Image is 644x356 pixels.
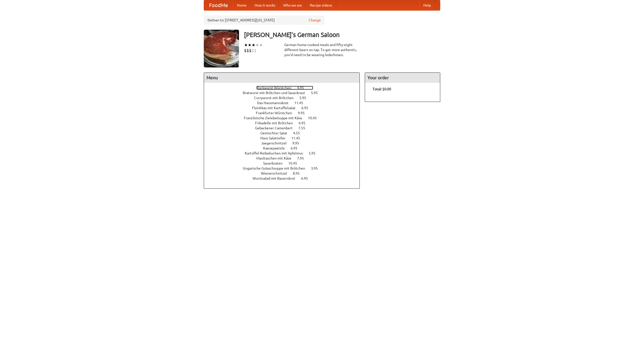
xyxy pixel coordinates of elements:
[263,161,288,165] span: Sauerbraten
[279,0,306,10] a: Who we are
[365,73,440,83] h4: Your order
[297,156,309,160] span: 7.95
[256,156,296,160] span: Maultaschen mit Käse
[254,96,315,100] a: Currywurst mit Brötchen 5.95
[261,171,292,175] span: Wienerschnitzel
[309,151,320,155] span: 5.95
[252,42,255,48] li: ★
[245,151,308,155] span: Kartoffel Reibekuchen mit Apfelmus
[248,42,252,48] li: ★
[256,156,313,160] a: Maultaschen mit Käse 7.95
[247,48,249,53] li: $
[255,121,315,125] a: Frikadelle mit Brötchen 6.95
[257,101,294,105] span: Das Hausmannskost
[260,136,291,140] span: Haus Salatteller
[293,171,305,175] span: 8.95
[252,106,317,110] a: Fleishkas mit Kartoffelsalat 6.95
[311,91,323,95] span: 5.95
[243,91,327,95] a: Bratwurst mit Brötchen und Sauerkraut 5.95
[306,0,336,10] a: Recipe videos
[243,91,310,95] span: Bratwurst mit Brötchen und Sauerkraut
[252,48,254,53] li: $
[257,101,312,105] a: Das Hausmannskost 11.45
[255,121,298,125] span: Frikadelle mit Brötchen
[288,161,302,165] span: 10.45
[311,166,323,170] span: 3.95
[253,176,317,180] a: Wurstsalad mit Bauernbrot 6.95
[309,18,321,23] a: Change
[297,86,309,90] span: 4.95
[255,126,314,130] a: Gebackener Camenbert 7.55
[233,0,251,10] a: Home
[260,131,292,135] span: Gemischter Salat
[244,116,326,120] a: Französische Zwiebelsuppe mit Käse 10.45
[294,101,308,105] span: 11.45
[261,171,309,175] a: Wienerschnitzel 8.95
[244,48,247,53] li: $
[255,126,298,130] span: Gebackener Camenbert
[301,176,313,180] span: 6.95
[419,0,435,10] a: Help
[292,141,304,145] span: 9.95
[204,73,359,83] h4: Menu
[244,116,307,120] span: Französische Zwiebelsuppe mit Käse
[251,0,279,10] a: How it works
[255,42,259,48] li: ★
[261,141,292,145] span: Jaegerschnitzel
[298,111,310,115] span: 9.95
[260,131,309,135] a: Gemischter Salat 4.55
[204,30,239,67] img: angular.jpg
[244,42,248,48] li: ★
[263,146,290,150] span: Kaesepaetzle
[260,136,309,140] a: Haus Salatteller 11.45
[256,86,296,90] span: Bockwurst Würstchen
[204,16,325,25] div: Deliver to: [STREET_ADDRESS][US_STATE]
[373,87,391,91] b: Total: $0.00
[261,141,308,145] a: Jaegerschnitzel 9.95
[284,42,360,57] div: German home-cooked meals and fifty-eight different beers on tap. To get more authentic, you'd nee...
[301,106,313,110] span: 6.95
[249,48,252,53] li: $
[263,161,306,165] a: Sauerbraten 10.45
[245,151,325,155] a: Kartoffel Reibekuchen mit Apfelmus 5.95
[291,146,302,150] span: 6.95
[252,106,301,110] span: Fleishkas mit Kartoffelsalat
[293,131,305,135] span: 4.55
[256,111,297,115] span: Frankfurter Würstchen
[243,166,327,170] a: Ungarische Gulaschsuppe mit Brötchen 3.95
[259,42,263,48] li: ★
[243,166,310,170] span: Ungarische Gulaschsuppe mit Brötchen
[299,96,311,100] span: 5.95
[256,111,314,115] a: Frankfurter Würstchen 9.95
[263,146,307,150] a: Kaesepaetzle 6.95
[204,0,233,10] a: FoodMe
[254,96,299,100] span: Currywurst mit Brötchen
[256,86,313,90] a: Bockwurst Würstchen 4.95
[244,30,440,40] h3: [PERSON_NAME]'s German Saloon
[253,176,300,180] span: Wurstsalad mit Bauernbrot
[308,116,322,120] span: 10.45
[298,126,310,130] span: 7.55
[254,48,257,53] li: $
[291,136,305,140] span: 11.45
[299,121,310,125] span: 6.95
